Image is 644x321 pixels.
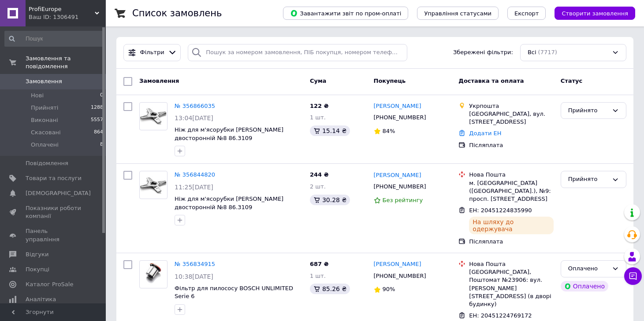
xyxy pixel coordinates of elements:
span: Виконані [31,116,58,124]
button: Експорт [507,7,546,20]
div: Післяплата [469,141,553,149]
a: № 356866035 [175,103,215,109]
a: № 356834915 [175,261,215,267]
span: Аналітика [26,295,56,303]
h1: Список замовлень [132,8,222,18]
span: 8 [100,141,103,149]
div: 85.26 ₴ [310,284,350,294]
div: 30.28 ₴ [310,195,350,205]
span: 244 ₴ [310,171,329,178]
div: [GEOGRAPHIC_DATA], Поштомат №23906: вул. [PERSON_NAME][STREET_ADDRESS] (в дворі будинку) [469,268,553,308]
a: [PERSON_NAME] [374,260,421,269]
a: [PERSON_NAME] [374,102,421,111]
span: 84% [383,128,395,134]
div: м. [GEOGRAPHIC_DATA] ([GEOGRAPHIC_DATA].), №9: просп. [STREET_ADDRESS] [469,179,553,203]
img: Фото товару [141,261,165,288]
div: Прийнято [568,106,608,115]
span: [DEMOGRAPHIC_DATA] [26,189,91,197]
a: Фото товару [139,171,168,199]
a: Фото товару [139,102,168,130]
span: Скасовані [31,129,61,137]
span: 122 ₴ [310,103,329,109]
span: Cума [310,77,326,84]
span: Прийняті [31,104,58,112]
span: 1288 [91,104,103,112]
button: Завантажити звіт по пром-оплаті [283,7,408,20]
div: Післяплата [469,238,553,246]
img: Фото товару [140,177,167,194]
a: № 356844820 [175,171,215,178]
a: Фото товару [139,260,168,288]
span: ЕН: 20451224769172 [469,312,532,319]
span: Каталог ProSale [26,280,73,288]
a: Додати ЕН [469,130,501,137]
span: ЕН: 20451224835990 [469,207,532,214]
button: Створити замовлення [555,7,635,20]
a: Ніж для м'ясорубки [PERSON_NAME] двосторонній №8 86.3109 [175,196,283,210]
span: 13:04[DATE] [175,114,213,122]
img: Фото товару [140,107,167,125]
a: [PERSON_NAME] [374,171,421,180]
span: 90% [383,286,395,292]
span: Доставка та оплата [458,77,524,84]
span: Покупці [26,266,49,273]
input: Пошук [4,31,104,47]
div: Нова Пошта [469,260,553,268]
span: Всі [528,48,536,57]
span: Повідомлення [26,159,68,167]
span: Фільтри [140,48,164,57]
span: Експорт [514,10,539,17]
div: Прийнято [568,175,608,184]
span: Оплачені [31,141,59,149]
span: 5557 [91,116,103,124]
span: Замовлення [139,77,179,84]
span: Нові [31,92,44,100]
button: Управління статусами [417,7,499,20]
span: Показники роботи компанії [26,204,82,220]
span: [PHONE_NUMBER] [374,114,426,121]
span: ProfiEurope [29,5,95,13]
span: Панель управління [26,227,82,243]
a: Ніж для м'ясорубки [PERSON_NAME] двосторонній №8 86.3109 [175,126,283,141]
div: На шляху до одержувача [469,217,553,234]
span: 10:38[DATE] [175,273,213,280]
span: Замовлення [26,77,62,85]
div: [GEOGRAPHIC_DATA], вул. [STREET_ADDRESS] [469,110,553,126]
span: 687 ₴ [310,261,329,267]
span: [PHONE_NUMBER] [374,273,426,279]
span: 864 [94,129,103,137]
div: 15.14 ₴ [310,125,350,136]
a: Створити замовлення [546,10,635,16]
div: Оплачено [561,281,608,291]
span: [PHONE_NUMBER] [374,183,426,190]
span: Створити замовлення [562,10,628,17]
span: Збережені фільтри: [453,48,513,57]
span: Без рейтингу [383,197,423,203]
div: Оплачено [568,264,608,273]
span: Товари та послуги [26,174,82,182]
span: Завантажити звіт по пром-оплаті [290,9,401,17]
span: Замовлення та повідомлення [26,55,106,70]
span: 0 [100,92,103,100]
div: Нова Пошта [469,171,553,179]
span: Покупець [374,77,406,84]
a: Фільтр для пилососу BOSCH UNLIMITED Serie 6 [175,285,293,300]
input: Пошук за номером замовлення, ПІБ покупця, номером телефону, Email, номером накладної [188,44,407,61]
span: Відгуки [26,251,48,258]
span: (7717) [538,49,557,55]
div: Укрпошта [469,102,553,110]
span: Управління статусами [424,10,491,17]
span: Статус [561,77,583,84]
div: Ваш ID: 1306491 [29,13,106,21]
button: Чат з покупцем [624,267,642,285]
span: 1 шт. [310,114,326,121]
span: 11:25[DATE] [175,184,213,191]
span: 2 шт. [310,183,326,190]
span: 1 шт. [310,273,326,279]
